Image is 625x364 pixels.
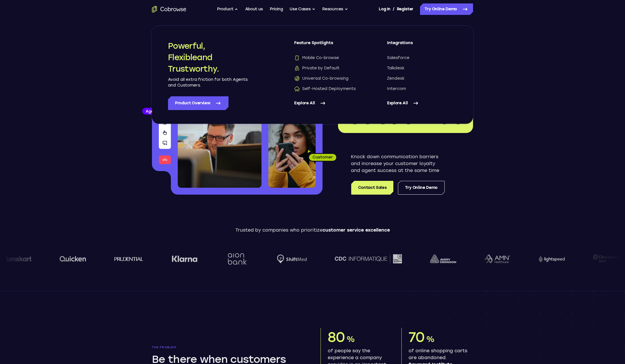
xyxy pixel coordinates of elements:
[346,334,355,344] span: %
[168,40,248,75] h2: Powerful, Flexible and Trustworthy.
[322,3,348,15] button: Resources
[178,85,261,188] img: A customer support agent talking on the phone
[294,96,364,110] a: Explore All
[245,3,263,15] a: About us
[387,76,405,81] span: Zendesk
[328,329,345,345] span: 80
[294,55,364,61] a: Mobile Co-browseMobile Co-browse
[294,65,300,71] img: Private by Default
[272,254,339,263] img: CDC Informatique
[351,153,445,174] p: Knock down communication barriers and increase your customer loyalty and agent success at the sam...
[268,120,316,188] img: A customer holding their phone
[294,65,364,71] a: Private by DefaultPrivate by Default
[294,86,364,92] a: Self-Hosted DeploymentsSelf-Hosted Deployments
[270,3,283,15] a: Pricing
[409,329,425,345] span: 70
[387,40,457,50] span: Integrations
[323,227,390,233] span: customer service excellence
[379,3,390,15] a: Log In
[294,40,364,50] span: Feature Spotlights
[387,65,457,71] a: Talkdesk
[168,96,228,110] a: Product Overview
[426,334,434,344] span: %
[294,76,300,81] img: Universal Co-browsing
[387,86,406,92] span: Intercom
[393,6,394,13] span: /
[367,255,393,263] img: avery-dennison
[152,6,186,13] a: Go to the home page
[294,76,348,81] span: Universal Co-browsing
[294,86,356,92] span: Self-Hosted Deployments
[530,253,556,265] img: Discovery Bank
[387,55,409,61] span: Salesforce
[387,65,405,71] span: Talkdesk
[398,181,445,195] a: Try Online Demo
[420,3,473,15] a: Try Online Demo
[421,255,448,263] img: AMN Healthcare
[109,255,134,262] img: Klarna
[152,346,304,349] p: The problem
[217,3,238,15] button: Product
[397,3,413,15] a: Register
[387,76,457,81] a: Zendesk
[52,257,81,261] img: prudential
[387,96,457,110] a: Explore All
[294,86,300,92] img: Self-Hosted Deployments
[476,256,502,262] img: Lightspeed
[294,55,339,61] span: Mobile Co-browse
[387,55,457,61] a: Salesforce
[214,255,244,263] img: Shiftmed
[294,76,364,81] a: Universal Co-browsingUniversal Co-browsing
[168,77,248,88] p: Avoid all extra friction for both Agents and Customers.
[290,3,315,15] button: Use Cases
[294,65,339,71] span: Private by Default
[387,86,457,92] a: Intercom
[294,55,300,61] img: Mobile Co-browse
[163,247,186,271] img: Aion Bank
[351,181,393,195] a: Contact Sales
